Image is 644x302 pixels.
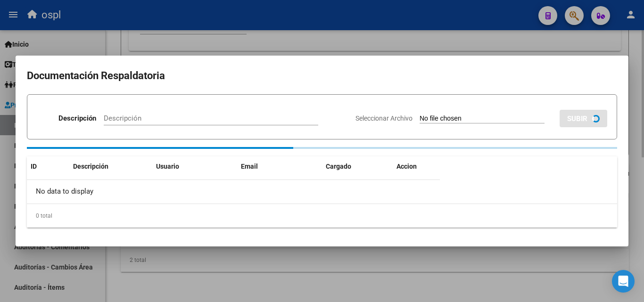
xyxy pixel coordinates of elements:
[326,163,351,170] span: Cargado
[69,156,152,177] datatable-header-cell: Descripción
[27,180,440,204] div: No data to display
[322,156,393,177] datatable-header-cell: Cargado
[31,163,37,170] span: ID
[27,156,69,177] datatable-header-cell: ID
[612,270,635,293] div: Open Intercom Messenger
[73,163,108,170] span: Descripción
[152,156,237,177] datatable-header-cell: Usuario
[393,156,440,177] datatable-header-cell: Accion
[237,156,322,177] datatable-header-cell: Email
[58,113,96,124] p: Descripción
[27,67,617,85] h2: Documentación Respaldatoria
[396,163,417,170] span: Accion
[156,163,179,170] span: Usuario
[27,204,617,228] div: 0 total
[241,163,258,170] span: Email
[560,110,607,127] button: SUBIR
[567,114,587,123] span: SUBIR
[355,114,413,122] span: Seleccionar Archivo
